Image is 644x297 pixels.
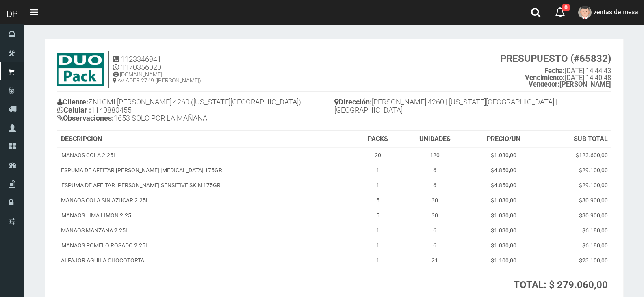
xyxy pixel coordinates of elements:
[354,208,402,223] td: 5
[468,238,539,253] td: $1.030,00
[57,98,88,106] b: Cliente:
[500,53,611,88] small: [DATE] 14:44:43 [DATE] 14:40:48
[58,193,354,208] td: MANAOS COLA SIN AZUCAR 2.25L
[58,238,354,253] td: MANAOS POMELO ROSADO 2.25L
[525,74,565,82] strong: Vencimiento:
[401,178,468,193] td: 6
[539,131,611,147] th: SUB TOTAL
[539,208,611,223] td: $30.900,00
[401,147,468,163] td: 120
[113,55,201,72] h4: 1123346941 1170356020
[401,253,468,268] td: 21
[334,98,372,106] b: Dirección:
[539,178,611,193] td: $29.100,00
[539,163,611,178] td: $29.100,00
[468,178,539,193] td: $4.850,00
[57,96,334,126] h4: ZN1CMI [PERSON_NAME] 4260 ([US_STATE][GEOGRAPHIC_DATA]) 1140880455 1653 SOLO POR LA MAÑANA
[354,163,402,178] td: 1
[514,279,608,290] strong: TOTAL: $ 279.060,00
[354,147,402,163] td: 20
[539,193,611,208] td: $30.900,00
[354,131,402,147] th: PACKS
[354,178,402,193] td: 1
[539,147,611,163] td: $123.600,00
[58,131,354,147] th: DESCRIPCION
[113,72,201,84] h5: [DOMAIN_NAME] AV ADER 2749 ([PERSON_NAME])
[401,193,468,208] td: 30
[58,147,354,163] td: MANAOS COLA 2.25L
[401,131,468,147] th: UNIDADES
[468,163,539,178] td: $4.850,00
[468,147,539,163] td: $1.030,00
[468,131,539,147] th: PRECIO/UN
[354,253,402,268] td: 1
[58,178,354,193] td: ESPUMA DE AFEITAR [PERSON_NAME] SENSITIVE SKIN 175GR
[401,223,468,238] td: 6
[529,80,611,88] b: [PERSON_NAME]
[58,163,354,178] td: ESPUMA DE AFEITAR [PERSON_NAME] [MEDICAL_DATA] 175GR
[354,193,402,208] td: 5
[539,223,611,238] td: $6.180,00
[539,238,611,253] td: $6.180,00
[529,80,559,88] strong: Vendedor:
[539,253,611,268] td: $23.100,00
[468,253,539,268] td: $1.100,00
[468,208,539,223] td: $1.030,00
[58,253,354,268] td: ALFAJOR AGUILA CHOCOTORTA
[57,53,104,86] img: 9k=
[58,223,354,238] td: MANAOS MANZANA 2.25L
[401,208,468,223] td: 30
[58,208,354,223] td: MANAOS LIMA LIMON 2.25L
[401,163,468,178] td: 6
[354,223,402,238] td: 1
[468,193,539,208] td: $1.030,00
[334,96,611,118] h4: [PERSON_NAME] 4260 | [US_STATE][GEOGRAPHIC_DATA] | [GEOGRAPHIC_DATA]
[401,238,468,253] td: 6
[562,4,570,11] span: 0
[500,53,611,64] strong: PRESUPUESTO (#65832)
[468,223,539,238] td: $1.030,00
[593,8,638,16] span: ventas de mesa
[578,6,592,19] img: User Image
[354,238,402,253] td: 1
[544,67,565,75] strong: Fecha:
[57,114,114,122] b: Observaciones:
[57,106,91,114] b: Celular :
